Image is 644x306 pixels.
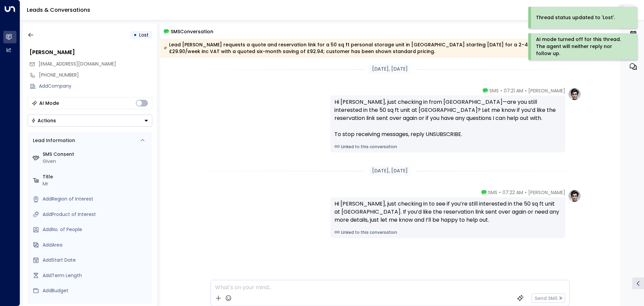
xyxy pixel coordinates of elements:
div: AddRegion of Interest [43,195,150,203]
div: Given [43,158,150,165]
span: 07:22 AM [502,189,523,196]
span: • [500,87,502,94]
div: Actions [31,118,56,124]
div: Lead [PERSON_NAME] requests a quote and reservation link for a 50 sq ft personal storage unit in ... [164,41,616,55]
div: Button group with a nested menu [28,115,152,127]
div: AddStart Date [43,257,150,264]
span: [EMAIL_ADDRESS][DOMAIN_NAME] [39,60,116,67]
img: profile-logo.png [568,189,581,203]
span: [PERSON_NAME] [528,189,565,196]
span: [PERSON_NAME] [528,87,565,94]
div: AddBudget [43,287,150,294]
span: aabdelhady7@gmail.com [39,60,116,68]
button: Actions [28,115,152,127]
div: AddCompany [39,83,152,90]
div: AddTerm Length [43,272,150,279]
div: Hi [PERSON_NAME], just checking in from [GEOGRAPHIC_DATA]—are you still interested in the 50 sq f... [334,98,561,138]
div: Mr [43,180,150,187]
img: profile-logo.png [568,87,581,101]
div: Lead Information [31,137,75,144]
span: • [525,189,527,196]
div: AI Mode [39,100,59,106]
span: SMS [488,189,497,196]
div: [DATE], [DATE] [369,64,411,74]
div: [PERSON_NAME] [30,48,152,56]
div: AddProduct of Interest [43,211,150,218]
span: Lost [139,32,149,38]
div: • [133,29,137,41]
div: AddNo. of People [43,226,150,233]
label: SMS Consent [43,151,150,158]
div: Hi [PERSON_NAME], just checking in to see if you’re still interested in the 50 sq ft unit at [GEO... [334,200,561,224]
a: Leads & Conversations [27,6,90,14]
div: Thread status updated to 'Lost'. [536,14,615,21]
label: Title [43,173,150,180]
span: SMS [489,87,499,94]
a: Linked to this conversation [334,229,561,235]
a: Linked to this conversation [334,144,561,150]
div: AI mode turned off for this thread. The agent will neither reply nor follow up. [536,36,628,57]
div: [DATE], [DATE] [369,166,411,176]
span: 07:21 AM [504,87,523,94]
span: • [525,87,527,94]
span: SMS Conversation [171,28,213,35]
div: AddArea [43,242,150,249]
div: [PHONE_NUMBER] [39,72,152,79]
span: • [499,189,501,196]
